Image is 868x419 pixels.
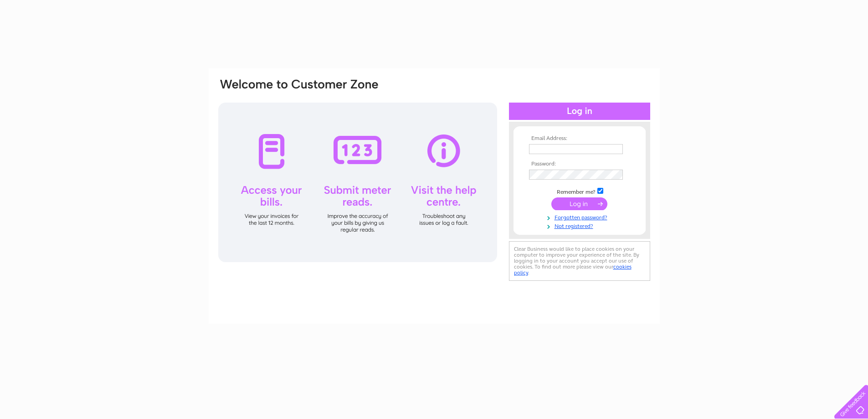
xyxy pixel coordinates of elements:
[529,221,632,230] a: Not registered?
[527,186,632,196] td: Remember me?
[527,135,632,142] th: Email Address:
[527,161,632,167] th: Password:
[509,241,650,281] div: Clear Business would like to place cookies on your computer to improve your experience of the sit...
[551,197,607,210] input: Submit
[529,212,632,221] a: Forgotten password?
[514,264,632,276] a: cookies policy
